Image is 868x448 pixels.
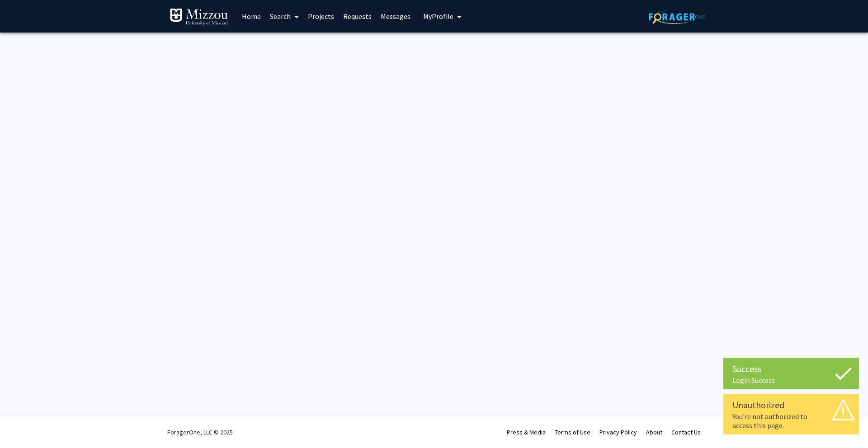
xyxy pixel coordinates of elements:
[423,12,453,21] span: My Profile
[646,428,662,436] a: About
[599,428,637,436] a: Privacy Policy
[237,0,265,32] a: Home
[732,376,850,385] div: Login Success
[170,8,228,26] img: University of Missouri Logo
[7,407,38,441] iframe: Chat
[732,398,850,412] div: Unauthorized
[339,0,376,32] a: Requests
[732,412,850,430] div: You're not authorized to access this page.
[376,0,415,32] a: Messages
[507,428,546,436] a: Press & Media
[265,0,303,32] a: Search
[555,428,590,436] a: Terms of Use
[671,428,701,436] a: Contact Us
[303,0,339,32] a: Projects
[649,10,705,24] img: ForagerOne Logo
[167,416,233,448] div: ForagerOne, LLC © 2025
[732,362,850,376] div: Success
